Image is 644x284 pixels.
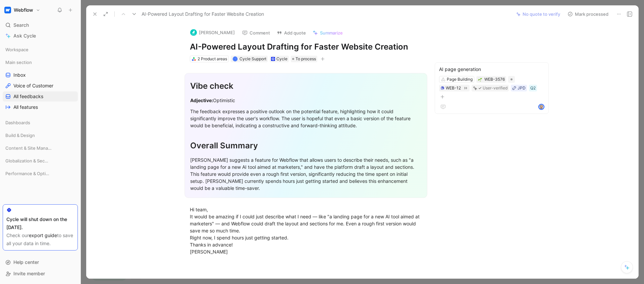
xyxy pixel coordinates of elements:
button: 🌱 [478,77,482,82]
span: To process [296,56,316,62]
span: All features [13,104,38,111]
a: Voice of Customer [3,81,78,91]
div: Build & Design [3,130,78,142]
button: Add quote [274,28,309,38]
span: Build & Design [5,132,35,139]
div: Overall Summary [190,140,422,152]
button: Mark processed [565,9,611,19]
button: Comment [239,28,273,38]
div: Main sectionInboxVoice of CustomerAll feedbacksAll features [3,57,78,112]
img: logo [190,29,197,36]
span: Invite member [13,271,45,276]
div: Cycle will shut down on the [DATE]. [6,215,74,231]
div: WEB-12 [446,85,461,91]
div: Globalization & Security [3,156,78,166]
div: Main section [3,57,78,67]
strong: Adjective: [190,97,213,103]
span: Help center [13,259,39,265]
div: Optimistic [190,97,422,104]
span: Voice of Customer [13,82,53,89]
div: Dashboards [3,118,78,128]
div: Page Building [447,76,473,83]
div: User-verified [483,85,507,91]
button: logo[PERSON_NAME] [187,27,238,38]
div: Invite member [3,269,78,279]
div: C [233,57,237,61]
img: Webflow [4,7,11,13]
div: [PERSON_NAME] suggests a feature for Webflow that allows users to describe their needs, such as "... [190,156,422,192]
div: Content & Site Management [3,143,78,155]
div: Cycle [276,56,287,62]
span: Ask Cycle [13,32,36,40]
span: Cycle Support [239,56,266,61]
div: 2 Product areas [198,56,227,62]
span: All feedbacks [13,93,43,100]
div: Build & Design [3,130,78,140]
span: Summarize [320,30,343,36]
span: Main section [5,59,32,66]
h1: AI-Powered Layout Drafting for Faster Website Creation [190,42,422,52]
div: Globalization & Security [3,156,78,168]
div: WEB-3576 [484,76,505,83]
div: Vibe check [190,80,422,92]
div: Dashboards [3,118,78,130]
span: Inbox [13,72,26,78]
button: No quote to verify [513,9,563,19]
span: Dashboards [5,119,30,126]
div: The feedback expresses a positive outlook on the potential feature, highlighting how it could sig... [190,108,422,129]
a: export guide [29,232,57,238]
div: Workspace [3,45,78,55]
a: All features [3,102,78,112]
div: Check our to save all your data in time. [6,231,74,247]
div: To process [291,56,317,62]
div: Content & Site Management [3,143,78,153]
div: AI page generation [439,65,544,73]
img: 🌱 [478,78,482,82]
div: Hi team, It would be amazing if I could just describe what I need — like "a landing page for a ne... [190,206,422,255]
span: Search [13,21,29,29]
span: Performance & Optimization [5,170,52,177]
button: Summarize [310,28,346,38]
div: Help center [3,257,78,267]
div: Performance & Optimization [3,168,78,181]
span: Workspace [5,46,29,53]
div: JPD [518,85,526,91]
div: Search [3,20,78,30]
div: Q2 [530,85,536,91]
a: All feedbacks [3,91,78,101]
a: Ask Cycle [3,31,78,41]
span: Globalization & Security [5,157,51,164]
span: AI-Powered Layout Drafting for Faster Website Creation [142,10,264,18]
button: WebflowWebflow [3,5,42,15]
a: Inbox [3,70,78,80]
h1: Webflow [14,7,33,13]
span: Content & Site Management [5,145,53,151]
div: Performance & Optimization [3,168,78,179]
img: avatar [539,104,544,109]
